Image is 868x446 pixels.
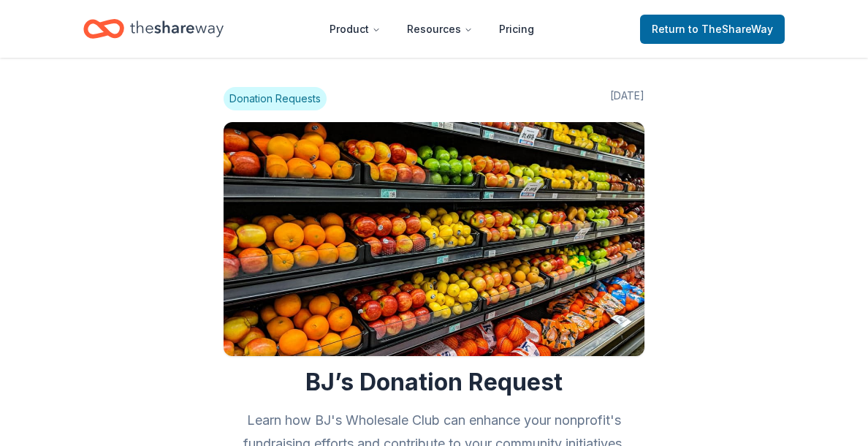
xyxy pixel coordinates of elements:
span: [DATE] [610,87,644,110]
a: Home [83,12,224,46]
button: Product [318,15,392,44]
img: Image for BJ’s Donation Request [224,122,644,356]
button: Resources [395,15,484,44]
a: Returnto TheShareWay [640,15,785,44]
span: Return [652,20,773,38]
span: Donation Requests [224,87,327,110]
nav: Main [318,12,546,46]
a: Pricing [487,15,546,44]
span: to TheShareWay [688,23,773,35]
h1: BJ’s Donation Request [224,368,644,397]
